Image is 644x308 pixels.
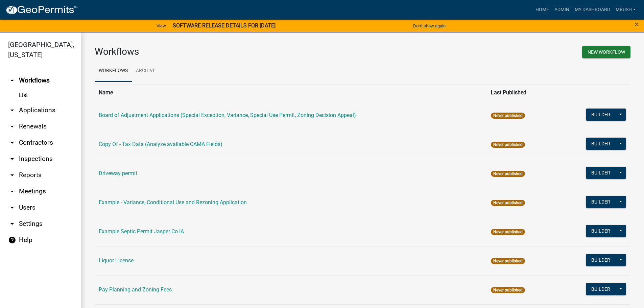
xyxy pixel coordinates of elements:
[8,122,16,131] i: arrow_drop_down
[491,200,525,206] span: Never published
[552,3,572,16] a: Admin
[582,46,630,58] button: New Workflow
[533,3,552,16] a: Home
[8,220,16,228] i: arrow_drop_down
[99,170,137,176] a: Driveway permit
[173,22,276,29] strong: SOFTWARE RELEASE DETAILS FOR [DATE]
[487,84,558,101] th: Last Published
[95,84,487,101] th: Name
[635,20,639,28] button: Close
[99,286,172,293] a: Pay Planning and Zoning Fees
[154,20,169,31] a: View
[8,155,16,163] i: arrow_drop_down
[491,171,525,177] span: Never published
[613,3,639,16] a: MRush
[99,112,356,118] a: Board of Adjustment Applications (Special Exception, Variance, Special Use Permit, Zoning Decisio...
[8,204,16,212] i: arrow_drop_down
[8,76,16,85] i: arrow_drop_up
[8,139,16,147] i: arrow_drop_down
[95,46,358,57] h3: Workflows
[586,283,616,295] button: Builder
[586,167,616,179] button: Builder
[99,228,184,235] a: Example Septic Permit Jasper Co IA
[586,225,616,237] button: Builder
[8,106,16,114] i: arrow_drop_down
[99,141,222,147] a: Copy Of - Tax Data (Analyze available CAMA Fields)
[586,109,616,121] button: Builder
[132,60,160,82] a: Archive
[491,229,525,235] span: Never published
[99,257,134,264] a: Liquor License
[491,113,525,119] span: Never published
[586,138,616,150] button: Builder
[572,3,613,16] a: My Dashboard
[410,20,448,31] button: Don't show again
[586,254,616,266] button: Builder
[586,196,616,208] button: Builder
[8,236,16,244] i: help
[491,258,525,264] span: Never published
[95,60,132,82] a: Workflows
[8,187,16,195] i: arrow_drop_down
[99,199,247,206] a: Example - Variance, Conditional Use and Rezoning Application
[8,171,16,179] i: arrow_drop_down
[635,20,639,29] span: ×
[491,287,525,293] span: Never published
[491,142,525,148] span: Never published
